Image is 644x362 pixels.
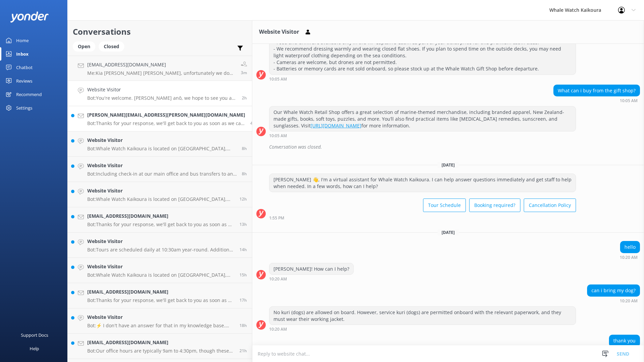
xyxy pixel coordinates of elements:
div: [PERSON_NAME] 👋, I'm a virtual assistant for Whale Watch Kaikoura. I can help answer questions im... [269,174,576,192]
span: Sep 24 2025 10:20am (UTC +12:00) Pacific/Auckland [242,95,247,101]
div: No kuri (dogs) are allowed on board. However, service kuri (dogs) are permitted onboard with the ... [269,307,576,325]
h4: [PERSON_NAME][EMAIL_ADDRESS][PERSON_NAME][DOMAIN_NAME] [87,111,245,119]
div: Conversation was closed. [269,141,640,153]
div: thank you [609,335,640,346]
div: Sep 24 2025 10:20am (UTC +12:00) Pacific/Auckland [269,327,576,331]
span: Sep 23 2025 07:05pm (UTC +12:00) Pacific/Auckland [239,297,247,303]
div: Sep 24 2025 10:20am (UTC +12:00) Pacific/Auckland [587,298,640,303]
p: Bot: Thanks for your response, we'll get back to you as soon as we can during opening hours. [87,120,245,126]
a: Website VisitorBot:Including check-in at our main office and bus transfers to and from our marina... [68,157,252,182]
strong: 1:55 PM [269,216,284,220]
span: Sep 24 2025 12:42am (UTC +12:00) Pacific/Auckland [239,196,247,202]
h4: Website Visitor [87,263,234,270]
a: Open [73,42,99,50]
p: Bot: Whale Watch Kaikoura is located on [GEOGRAPHIC_DATA], [GEOGRAPHIC_DATA]. It is the only buil... [87,146,237,152]
div: What can i buy from the gift shop? [554,85,640,96]
p: Bot: Thanks for your response, we'll get back to you as soon as we can during opening hours. [87,297,234,303]
span: Sep 23 2025 10:50pm (UTC +12:00) Pacific/Auckland [239,221,247,227]
p: Bot: Tours are scheduled daily at 10:30am year-round. Additional tours may be added at 07:45am an... [87,247,234,253]
span: Sep 23 2025 06:26pm (UTC +12:00) Pacific/Auckland [239,323,247,328]
h4: Website Visitor [87,187,234,194]
a: [EMAIL_ADDRESS][DOMAIN_NAME]Bot:Thanks for your response, we'll get back to you as soon as we can... [68,283,252,308]
strong: 10:20 AM [620,299,638,303]
div: Sep 24 2025 10:20am (UTC +12:00) Pacific/Auckland [269,276,354,281]
a: [PERSON_NAME][EMAIL_ADDRESS][PERSON_NAME][DOMAIN_NAME]Bot:Thanks for your response, we'll get bac... [68,106,252,131]
div: Aug 11 2025 10:05am (UTC +12:00) Pacific/Auckland [269,77,576,81]
div: Reviews [16,74,32,88]
span: Sep 23 2025 10:21pm (UTC +12:00) Pacific/Auckland [239,247,247,252]
a: Website VisitorBot:Whale Watch Kaikoura is located on [GEOGRAPHIC_DATA], [GEOGRAPHIC_DATA]. It is... [68,258,252,283]
h4: [EMAIL_ADDRESS][DOMAIN_NAME] [87,61,236,68]
a: Website VisitorBot:⚡ I don't have an answer for that in my knowledge base. Please try and rephras... [68,308,252,334]
div: - You are welcome to bring your own food and beverages on board, but no alcohol is permitted. - F... [269,30,576,74]
a: [EMAIL_ADDRESS][DOMAIN_NAME]Bot:Our office hours are typically 9am to 4:30pm, though these may ex... [68,334,252,359]
p: Bot: Whale Watch Kaikoura is located on [GEOGRAPHIC_DATA], [GEOGRAPHIC_DATA]. We are the only bui... [87,196,234,202]
p: Bot: You're welcome. [PERSON_NAME] anō, we hope to see you at Whale Watch [PERSON_NAME] soon! [87,95,237,101]
p: Bot: Our office hours are typically 9am to 4:30pm, though these may extend depending on demand an... [87,348,234,354]
a: Website VisitorBot:Tours are scheduled daily at 10:30am year-round. Additional tours may be added... [68,233,252,258]
p: Bot: Including check-in at our main office and bus transfers to and from our marina at [GEOGRAPHI... [87,171,237,177]
div: can i bring my dog? [587,285,640,296]
div: Sep 24 2025 10:20am (UTC +12:00) Pacific/Auckland [620,255,640,260]
h4: [EMAIL_ADDRESS][DOMAIN_NAME] [87,339,234,346]
span: Sep 24 2025 12:49pm (UTC +12:00) Pacific/Auckland [241,70,247,76]
div: Home [16,34,29,47]
div: Inbox [16,47,29,61]
span: Sep 23 2025 09:34pm (UTC +12:00) Pacific/Auckland [239,272,247,278]
div: Recommend [16,88,42,101]
h4: Website Visitor [87,313,234,321]
h4: [EMAIL_ADDRESS][DOMAIN_NAME] [87,288,234,296]
h4: Website Visitor [87,162,237,169]
a: Website VisitorBot:Whale Watch Kaikoura is located on [GEOGRAPHIC_DATA], [GEOGRAPHIC_DATA]. It is... [68,131,252,157]
strong: 10:05 AM [620,99,638,103]
a: Website VisitorBot:You're welcome. [PERSON_NAME] anō, we hope to see you at Whale Watch [PERSON_N... [68,81,252,106]
div: Settings [16,101,32,115]
span: Sep 24 2025 04:47am (UTC +12:00) Pacific/Auckland [242,146,247,151]
h4: [EMAIL_ADDRESS][DOMAIN_NAME] [87,212,234,220]
span: Sep 23 2025 03:20pm (UTC +12:00) Pacific/Auckland [239,348,247,354]
strong: 10:20 AM [620,255,638,260]
img: yonder-white-logo.png [10,11,49,23]
strong: 10:05 AM [269,77,287,81]
div: Sep 01 2025 01:55pm (UTC +12:00) Pacific/Auckland [269,215,576,220]
div: Aug 11 2025 10:05am (UTC +12:00) Pacific/Auckland [269,133,576,138]
div: Closed [99,41,124,52]
a: [EMAIL_ADDRESS][DOMAIN_NAME]Me:Kia [PERSON_NAME] [PERSON_NAME], unfortunately we don't offer disc... [68,56,252,81]
div: [PERSON_NAME]! How can I help? [269,263,353,275]
strong: 10:05 AM [269,134,287,138]
p: Me: Kia [PERSON_NAME] [PERSON_NAME], unfortunately we don't offer discounts for nurses. [87,70,236,76]
strong: 10:20 AM [269,327,287,331]
div: Open [73,41,95,52]
p: Bot: Thanks for your response, we'll get back to you as soon as we can during opening hours. [87,221,234,228]
p: Bot: ⚡ I don't have an answer for that in my knowledge base. Please try and rephrase your questio... [87,323,234,329]
div: Aug 11 2025 10:05am (UTC +12:00) Pacific/Auckland [553,98,640,103]
a: Closed [99,42,128,50]
h2: Conversations [73,25,247,38]
div: Support Docs [21,328,48,342]
h3: Website Visitor [259,28,299,36]
a: [EMAIL_ADDRESS][DOMAIN_NAME]Bot:Thanks for your response, we'll get back to you as soon as we can... [68,207,252,233]
p: Bot: Whale Watch Kaikoura is located on [GEOGRAPHIC_DATA], [GEOGRAPHIC_DATA]. It is the only buil... [87,272,234,278]
button: Cancellation Policy [524,199,576,212]
a: [URL][DOMAIN_NAME] [311,122,361,129]
button: Tour Schedule [423,199,466,212]
strong: 10:20 AM [269,277,287,281]
div: 2025-08-11T03:01:39.467 [256,141,640,153]
span: Sep 24 2025 08:36am (UTC +12:00) Pacific/Auckland [250,120,255,126]
h4: Website Visitor [87,86,237,93]
a: Website VisitorBot:Whale Watch Kaikoura is located on [GEOGRAPHIC_DATA], [GEOGRAPHIC_DATA]. We ar... [68,182,252,207]
span: [DATE] [438,162,459,168]
div: Chatbot [16,61,33,74]
button: Booking required? [469,199,520,212]
h4: Website Visitor [87,238,234,245]
div: hello [620,241,640,253]
h4: Website Visitor [87,137,237,144]
span: Sep 24 2025 04:15am (UTC +12:00) Pacific/Auckland [242,171,247,177]
div: Our Whale Watch Retail Shop offers a great selection of marine-themed merchandise, including bran... [269,107,576,131]
div: Help [30,342,39,355]
span: [DATE] [438,230,459,235]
